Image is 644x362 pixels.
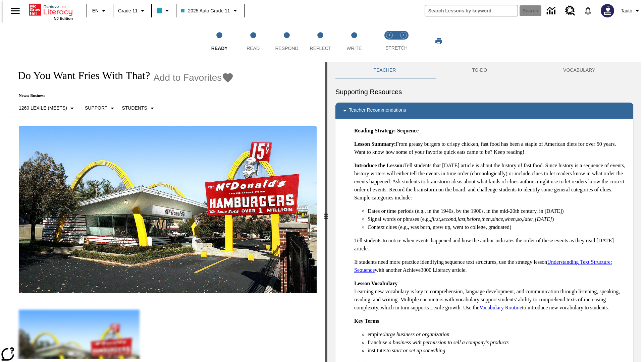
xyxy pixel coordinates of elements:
button: Open side menu [5,1,25,21]
button: Read step 2 of 5 [233,23,272,60]
button: Respond step 3 of 5 [267,23,306,60]
p: 1260 Lexile (Meets) [19,105,67,112]
strong: Lesson Summary: [354,141,396,147]
p: Support [85,105,107,112]
strong: Introduce the Lesson: [354,163,404,168]
p: News: Business [11,93,234,98]
a: Vocabulary Routine [479,305,522,310]
span: Grade 11 [118,7,138,14]
button: Language: EN, Select a language [89,5,111,17]
em: to start or set up something [386,348,445,353]
strong: Lesson Vocabulary [354,281,397,286]
button: Stretch Respond step 2 of 2 [394,23,413,60]
em: since [492,216,503,222]
span: Respond [275,46,298,51]
button: Class color is light blue. Change class color [154,5,174,17]
button: Select Student [119,102,159,114]
em: before [467,216,480,222]
li: empire: [368,330,628,339]
em: second [441,216,456,222]
span: Add to Favorites [153,72,222,83]
button: Reflect step 4 of 5 [301,23,340,60]
button: Grade: Grade 11, Select a grade [115,5,149,17]
li: franchise: [368,339,628,347]
button: Scaffolds, Support [82,102,119,114]
p: Teacher Recommendations [349,107,406,115]
em: first [431,216,440,222]
p: If students need more practice identifying sequence text structures, use the strategy lesson with... [354,258,628,274]
a: Notifications [579,2,597,19]
span: Write [346,46,362,51]
img: Avatar [601,4,614,17]
em: large business or organization [384,331,449,337]
button: Add to Favorites - Do You Want Fries With That? [153,72,234,83]
em: so [517,216,522,222]
text: 2 [402,34,404,37]
em: when [504,216,516,222]
div: Teacher Recommendations [335,103,633,119]
span: Read [247,46,260,51]
strong: Key Terms [354,318,379,324]
h6: Supporting Resources [335,86,633,97]
button: Profile/Settings [618,5,644,17]
span: STRETCH [385,45,408,51]
a: Data Center [543,2,561,20]
button: Ready step 1 of 5 [200,23,239,60]
button: Write step 5 of 5 [335,23,374,60]
button: Select a new avatar [597,2,618,19]
button: Class: 2025 Auto Grade 11, Select your class [178,5,241,17]
p: Students [122,105,147,112]
span: 2025 Auto Grade 11 [181,7,230,14]
span: Reflect [310,46,331,51]
img: One of the first McDonald's stores, with the iconic red sign and golden arches. [19,126,317,294]
span: Tauto [621,7,632,14]
a: Understanding Text Structure: Sequence [354,259,612,273]
span: Ready [211,46,228,51]
strong: Reading Strategy: [354,128,396,133]
li: institute: [368,347,628,355]
a: Resource Center, Will open in new tab [561,2,579,20]
li: Context clues (e.g., was born, grew up, went to college, graduated) [368,223,628,231]
em: last [458,216,465,222]
em: then [481,216,491,222]
div: Instructional Panel Tabs [335,62,633,78]
h1: Do You Want Fries With That? [11,69,150,82]
span: NJ Edition [54,16,73,20]
div: activity [327,62,641,362]
p: Tell students to notice when events happened and how the author indicates the order of these even... [354,237,628,253]
button: Print [428,35,449,47]
button: TO-DO [434,62,525,78]
button: Teacher [335,62,434,78]
li: Dates or time periods (e.g., in the 1940s, by the 1900s, in the mid-20th century, in [DATE]) [368,207,628,215]
div: Press Enter or Spacebar and then press right and left arrow keys to move the slider [325,62,327,362]
div: reading [3,62,325,359]
button: VOCABULARY [525,62,633,78]
p: Tell students that [DATE] article is about the history of fast food. Since history is a sequence ... [354,162,628,202]
span: EN [92,7,99,14]
em: a business with permission to sell a company's products [389,340,509,345]
p: From greasy burgers to crispy chicken, fast food has been a staple of American diets for over 50 ... [354,140,628,156]
button: Select Lexile, 1260 Lexile (Meets) [16,102,79,114]
strong: Sequence [397,128,419,133]
em: [DATE] [535,216,552,222]
li: Signal words or phrases (e.g., , , , , , , , , , ) [368,215,628,223]
button: Stretch Read step 1 of 2 [380,23,399,60]
p: Learning new vocabulary is key to comprehension, language development, and communication through ... [354,280,628,312]
text: 1 [388,34,390,37]
em: later [523,216,533,222]
input: search field [425,5,518,16]
div: Home [29,2,73,20]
